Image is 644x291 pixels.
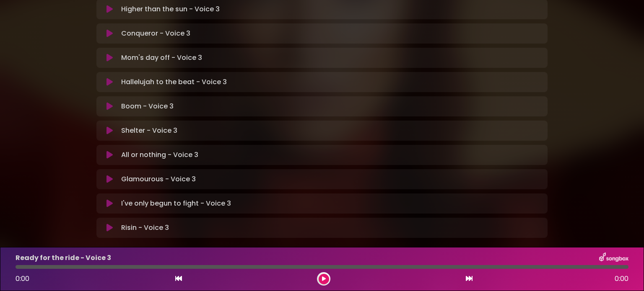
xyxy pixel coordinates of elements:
[121,198,231,209] p: I've only begun to fight - Voice 3
[121,223,169,233] p: Risin - Voice 3
[121,126,177,136] p: Shelter - Voice 3
[121,101,174,111] p: Boom - Voice 3
[121,4,220,14] p: Higher than the sun - Voice 3
[121,150,198,160] p: All or nothing - Voice 3
[16,253,111,263] p: Ready for the ride - Voice 3
[121,28,190,39] p: Conqueror - Voice 3
[121,77,227,87] p: Hallelujah to the beat - Voice 3
[599,252,628,263] img: songbox-logo-white.png
[121,174,196,184] p: Glamourous - Voice 3
[121,53,202,63] p: Mom's day off - Voice 3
